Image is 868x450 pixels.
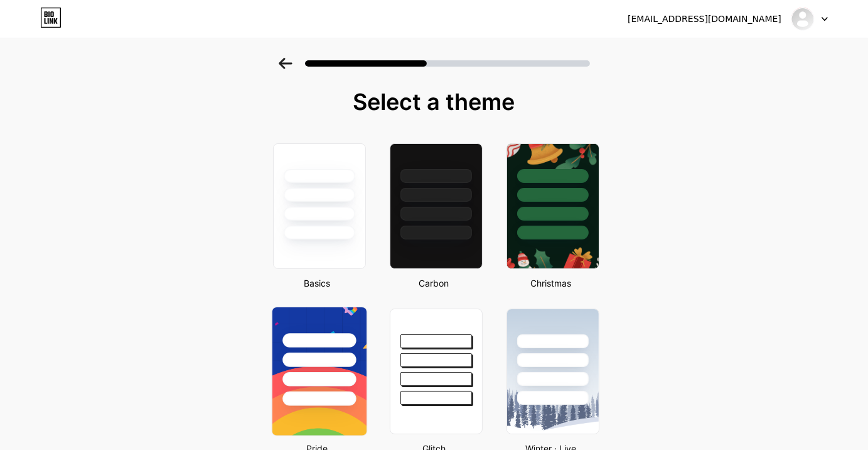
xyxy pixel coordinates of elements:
[268,89,601,114] div: Select a theme
[272,307,366,436] img: pride-mobile.png
[503,277,599,290] div: Christmas
[386,277,483,290] div: Carbon
[628,13,781,26] div: [EMAIL_ADDRESS][DOMAIN_NAME]
[791,7,815,31] img: winspiritau
[269,277,366,290] div: Basics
